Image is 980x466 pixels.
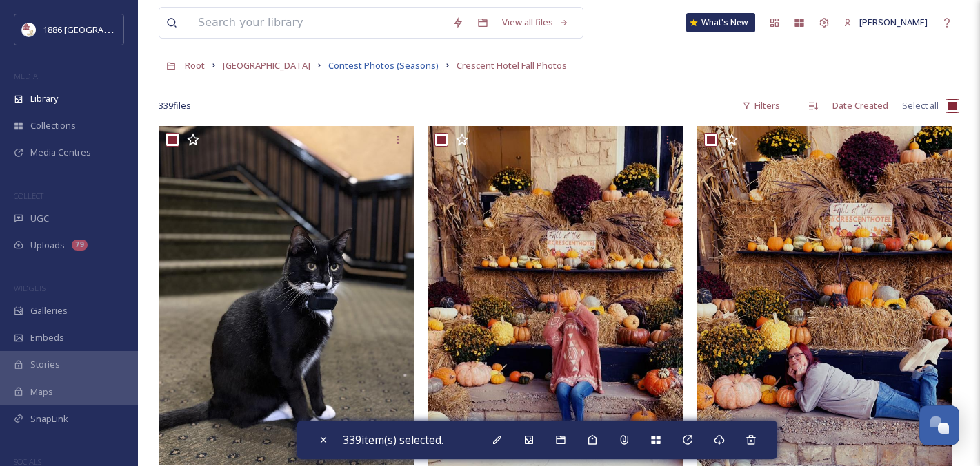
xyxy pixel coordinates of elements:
span: MEDIA [14,71,38,81]
span: Embeds [30,331,64,344]
span: Crescent Hotel Fall Photos [457,59,567,72]
span: Maps [30,385,53,399]
span: COLLECT [14,191,43,201]
input: Search your library [191,8,446,38]
div: 79 [72,240,88,251]
span: 1886 [GEOGRAPHIC_DATA] [43,23,152,36]
span: 339 item(s) selected. [343,432,443,447]
span: UGC [30,212,49,225]
span: Collections [30,119,76,132]
span: [PERSON_NAME] [859,16,928,28]
div: Filters [735,92,787,119]
img: ext_1756489666.878464_ginarambo.publicist@gmail.com-IMG_0169.jpeg [159,126,414,465]
span: WIDGETS [14,283,46,293]
span: Galleries [30,304,68,317]
a: [PERSON_NAME] [837,9,934,36]
a: [GEOGRAPHIC_DATA] [223,57,310,74]
span: Root [185,59,205,72]
span: Uploads [30,239,65,252]
a: Root [185,57,205,74]
span: Library [30,92,58,105]
span: SnapLink [30,412,68,425]
span: Contest Photos (Seasons) [328,59,439,72]
span: 339 file s [159,99,191,112]
div: Date Created [826,92,895,119]
span: [GEOGRAPHIC_DATA] [223,59,310,72]
a: What's New [686,13,755,32]
button: Open Chat [919,405,959,445]
span: Stories [30,358,60,371]
a: Contest Photos (Seasons) [328,57,439,74]
span: Media Centres [30,146,91,159]
img: logos.png [22,23,36,36]
a: View all files [495,9,576,36]
span: Select all [902,99,939,112]
a: Crescent Hotel Fall Photos [457,57,567,74]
